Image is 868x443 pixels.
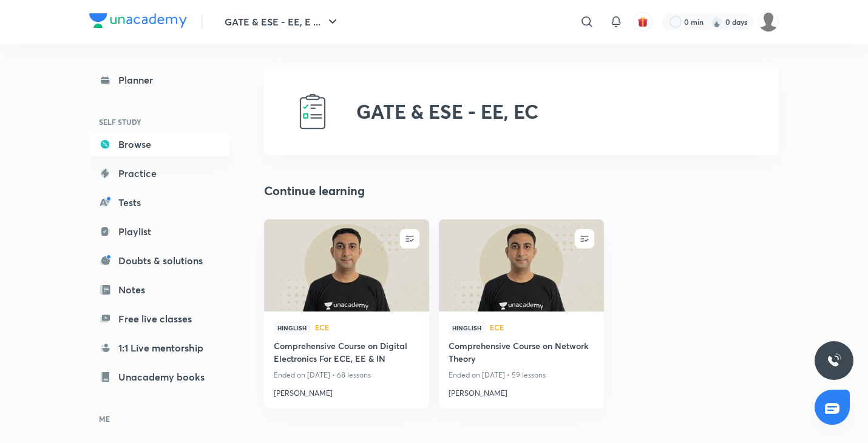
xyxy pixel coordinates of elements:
span: ECE [315,324,419,331]
a: Playlist [89,219,230,244]
a: Tests [89,190,230,215]
h6: ME [89,408,230,429]
h2: GATE & ESE - EE, EC [356,100,538,123]
img: GATE & ESE - EE, EC [293,92,332,131]
img: streak [711,16,723,28]
a: Free live classes [89,307,230,331]
img: new-thumbnail [437,218,605,312]
a: Comprehensive Course on Digital Electronics For ECE, EE & IN [274,339,419,367]
a: [PERSON_NAME] [449,383,594,399]
img: avatar [637,16,648,27]
a: Browse [89,132,230,156]
span: ECE [490,324,594,331]
a: Company Logo [89,13,187,31]
a: Notes [89,278,230,302]
a: Practice [89,161,230,185]
button: GATE & ESE - EE, E ... [217,10,347,34]
a: new-thumbnail [264,219,429,311]
img: Company Logo [89,13,187,28]
a: Comprehensive Course on Network Theory [449,339,594,367]
a: Planner [89,68,230,92]
a: ECE [490,324,594,332]
img: ttu [827,353,841,368]
img: new-thumbnail [262,218,430,312]
a: Unacademy books [89,365,230,389]
a: 1:1 Live mentorship [89,336,230,360]
a: new-thumbnail [439,219,604,311]
h2: Continue learning [264,182,365,200]
a: [PERSON_NAME] [274,383,419,399]
img: Tarun Kumar [758,12,779,32]
button: avatar [633,12,653,32]
p: Ended on [DATE] • 59 lessons [449,367,594,383]
span: Hinglish [274,321,310,335]
h6: SELF STUDY [89,112,230,132]
span: Hinglish [449,321,485,335]
a: ECE [315,324,419,332]
a: Doubts & solutions [89,248,230,273]
p: Ended on [DATE] • 68 lessons [274,367,419,383]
